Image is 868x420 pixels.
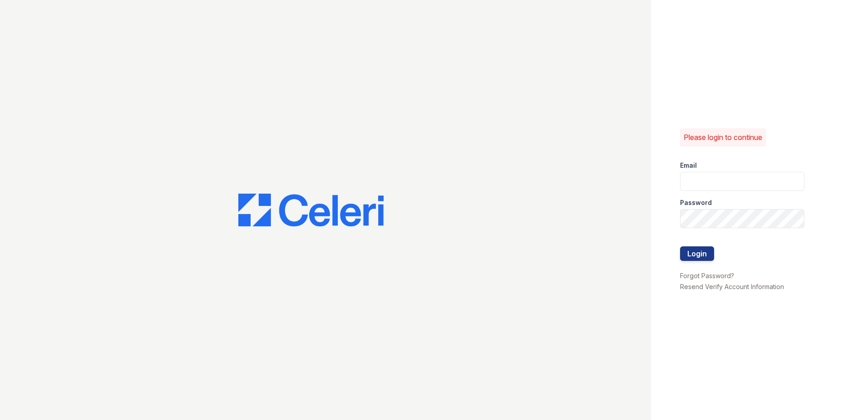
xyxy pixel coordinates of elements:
label: Email [680,161,697,170]
img: CE_Logo_Blue-a8612792a0a2168367f1c8372b55b34899dd931a85d93a1a3d3e32e68fde9ad4.png [238,194,384,226]
a: Resend Verify Account Information [680,283,784,290]
a: Forgot Password? [680,272,734,280]
button: Login [680,246,714,261]
label: Password [680,198,712,207]
p: Please login to continue [684,132,762,143]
